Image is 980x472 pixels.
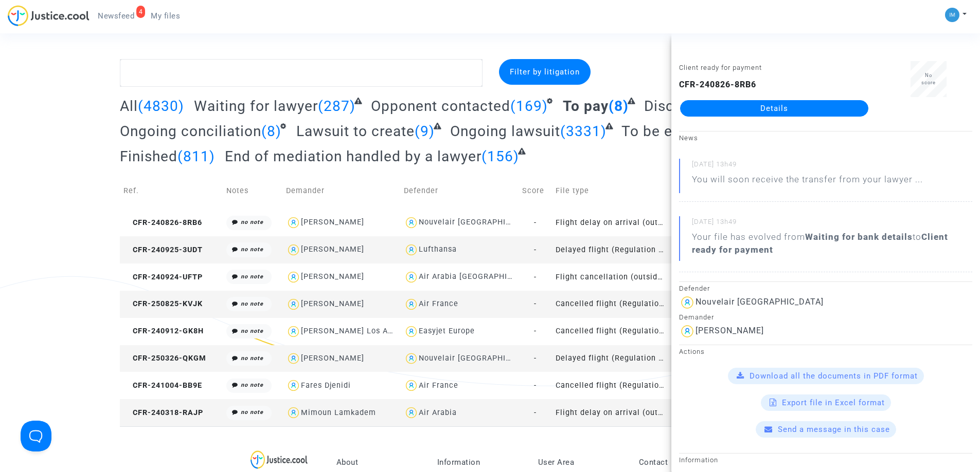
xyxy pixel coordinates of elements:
[538,458,623,467] p: User Area
[371,98,510,115] span: Opponent contacted
[679,313,714,321] small: Demander
[120,123,261,140] span: Ongoing conciliation
[552,372,670,399] td: Cancelled flight (Regulation EC 261/2004)
[90,8,142,24] a: 4Newsfeed
[151,11,180,21] span: My files
[419,272,539,281] div: Air Arabia [GEOGRAPHIC_DATA]
[437,458,523,467] p: Information
[679,294,696,311] img: icon-user.svg
[318,98,355,115] span: (287)
[921,72,936,85] span: No score
[301,272,364,281] div: [PERSON_NAME]
[21,421,51,451] iframe: Help Scout Beacon - Open
[301,327,479,335] div: [PERSON_NAME] Los Angeles [PERSON_NAME]
[552,173,670,209] td: File type
[534,354,537,363] span: -
[225,148,482,165] span: End of mediation handled by a lawyer
[782,398,885,407] span: Export file in Excel format
[123,381,202,390] span: CFR-241004-BB9E
[552,263,670,291] td: Flight cancellation (outside of EU - Montreal Convention)
[136,6,146,18] div: 4
[142,8,188,24] a: My files
[609,98,629,115] span: (8)
[123,246,203,254] span: CFR-240925-3UDT
[286,378,301,393] img: icon-user.svg
[177,148,215,165] span: (811)
[404,405,419,420] img: icon-user.svg
[296,123,415,140] span: Lawsuit to create
[404,378,419,393] img: icon-user.svg
[123,354,206,363] span: CFR-250326-QKGM
[419,408,457,417] div: Air Arabia
[805,232,913,242] b: Waiting for bank details
[286,405,301,420] img: icon-user.svg
[534,299,537,308] span: -
[336,458,422,467] p: About
[241,355,263,362] i: no note
[404,297,419,312] img: icon-user.svg
[241,219,263,225] i: no note
[621,123,727,140] span: To be executed
[241,300,263,307] i: no note
[419,245,457,254] div: Lufthansa
[120,173,223,209] td: Ref.
[552,345,670,372] td: Delayed flight (Regulation EC 261/2004)
[670,173,730,209] td: Phase
[778,425,890,434] span: Send a message in this case
[696,326,764,335] div: [PERSON_NAME]
[241,409,263,416] i: no note
[8,5,90,26] img: jc-logo.svg
[282,173,400,209] td: Demander
[679,456,718,464] small: Information
[120,148,177,165] span: Finished
[123,218,202,227] span: CFR-240826-8RB6
[482,148,519,165] span: (156)
[552,399,670,426] td: Flight delay on arrival (outside of EU - Montreal Convention)
[415,123,435,140] span: (9)
[123,299,203,308] span: CFR-250825-KVJK
[120,98,138,115] span: All
[223,173,282,209] td: Notes
[286,297,301,312] img: icon-user.svg
[679,285,710,292] small: Defender
[301,354,364,363] div: [PERSON_NAME]
[534,381,537,390] span: -
[400,173,518,209] td: Defender
[419,354,537,363] div: Nouvelair [GEOGRAPHIC_DATA]
[286,351,301,366] img: icon-user.svg
[552,209,670,236] td: Flight delay on arrival (outside of EU - Montreal Convention)
[696,297,824,307] div: Nouvelair [GEOGRAPHIC_DATA]
[301,381,351,390] div: Fares Djenidi
[679,80,756,89] b: CFR-240826-8RB6
[419,327,475,335] div: Easyjet Europe
[560,123,607,140] span: (3331)
[510,67,580,77] span: Filter by litigation
[286,270,301,285] img: icon-user.svg
[450,123,560,140] span: Ongoing lawsuit
[419,299,458,308] div: Air France
[138,98,184,115] span: (4830)
[679,64,762,71] small: Client ready for payment
[301,299,364,308] div: [PERSON_NAME]
[692,160,972,173] small: [DATE] 13h49
[419,381,458,390] div: Air France
[679,323,696,339] img: icon-user.svg
[123,408,203,417] span: CFR-240318-RAJP
[123,273,203,281] span: CFR-240924-UFTP
[404,324,419,339] img: icon-user.svg
[945,8,959,22] img: a105443982b9e25553e3eed4c9f672e7
[534,218,537,227] span: -
[404,242,419,257] img: icon-user.svg
[261,123,281,140] span: (8)
[301,218,364,226] div: [PERSON_NAME]
[241,382,263,388] i: no note
[194,98,318,115] span: Waiting for lawyer
[750,371,918,381] span: Download all the documents in PDF format
[692,173,923,191] p: You will soon receive the transfer from your lawyer ...
[563,98,609,115] span: To pay
[534,273,537,281] span: -
[510,98,548,115] span: (169)
[286,242,301,257] img: icon-user.svg
[301,408,376,417] div: Mimoun Lamkadem
[552,291,670,318] td: Cancelled flight (Regulation EC 261/2004)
